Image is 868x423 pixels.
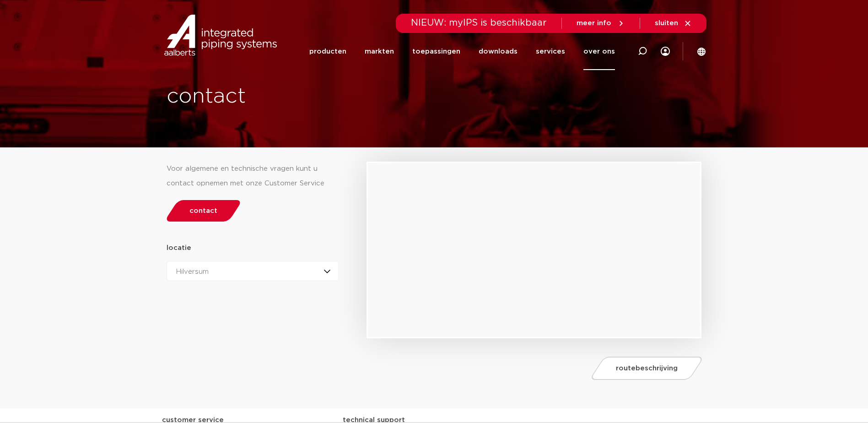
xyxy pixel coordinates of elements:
[655,19,692,27] a: sluiten
[577,20,611,27] span: meer info
[411,18,547,27] span: NIEUW: myIPS is beschikbaar
[583,33,615,70] a: over ons
[176,268,209,275] span: Hilversum
[479,33,518,70] a: downloads
[309,33,615,70] nav: Menu
[412,33,460,70] a: toepassingen
[589,357,705,380] a: routebeschrijving
[164,200,243,222] a: contact
[577,19,625,27] a: meer info
[189,207,217,214] span: contact
[536,33,565,70] a: services
[167,244,191,251] strong: locatie
[309,33,346,70] a: producten
[661,33,670,70] div: my IPS
[167,162,340,191] div: Voor algemene en technische vragen kunt u contact opnemen met onze Customer Service
[655,20,678,27] span: sluiten
[365,33,394,70] a: markten
[616,365,678,372] span: routebeschrijving
[167,82,468,111] h1: contact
